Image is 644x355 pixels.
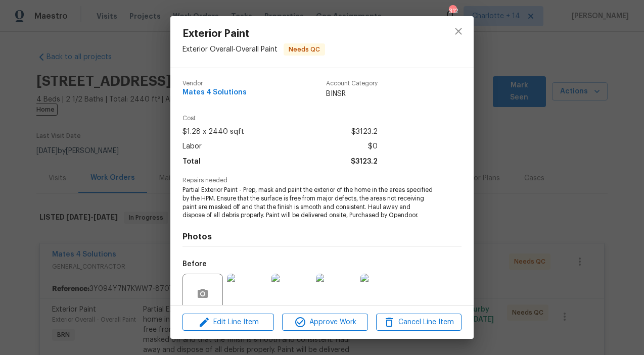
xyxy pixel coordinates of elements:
[379,316,458,329] span: Cancel Line Item
[376,314,462,331] button: Cancel Line Item
[182,139,202,154] span: Labor
[326,89,378,99] span: BINSR
[182,28,325,39] span: Exterior Paint
[182,232,462,242] h4: Photos
[182,46,278,53] span: Exterior Overall - Overall Paint
[446,19,471,43] button: close
[351,125,378,139] span: $3123.2
[351,155,378,169] span: $3123.2
[282,314,367,331] button: Approve Work
[182,80,247,87] span: Vendor
[182,155,201,169] span: Total
[182,186,434,220] span: Partial Exterior Paint - Prep, mask and paint the exterior of the home in the areas specified by ...
[285,44,324,55] span: Needs QC
[449,6,456,16] div: 312
[285,316,364,329] span: Approve Work
[326,80,378,87] span: Account Category
[182,115,378,122] span: Cost
[182,261,207,268] h5: Before
[182,89,247,96] span: Mates 4 Solutions
[182,125,244,139] span: $1.28 x 2440 sqft
[186,316,271,329] span: Edit Line Item
[182,314,274,331] button: Edit Line Item
[368,139,378,154] span: $0
[182,177,462,184] span: Repairs needed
